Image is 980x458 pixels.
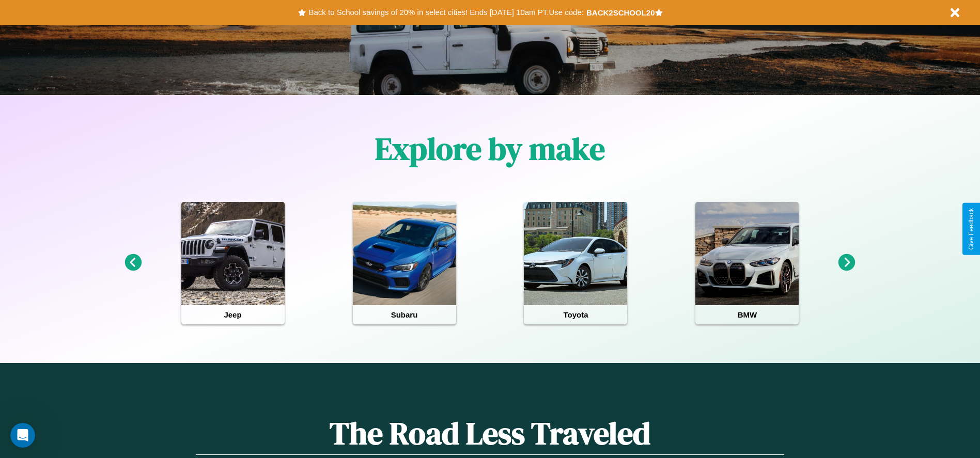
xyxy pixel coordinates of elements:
h4: Subaru [353,305,456,324]
iframe: Intercom live chat [10,423,35,448]
h1: Explore by make [375,128,605,170]
b: BACK2SCHOOL20 [586,8,655,17]
h4: Toyota [524,305,627,324]
div: Give Feedback [968,208,975,250]
h1: The Road Less Traveled [196,412,784,455]
h4: Jeep [181,305,285,324]
button: Back to School savings of 20% in select cities! Ends [DATE] 10am PT.Use code: [306,5,586,20]
h4: BMW [695,305,799,324]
